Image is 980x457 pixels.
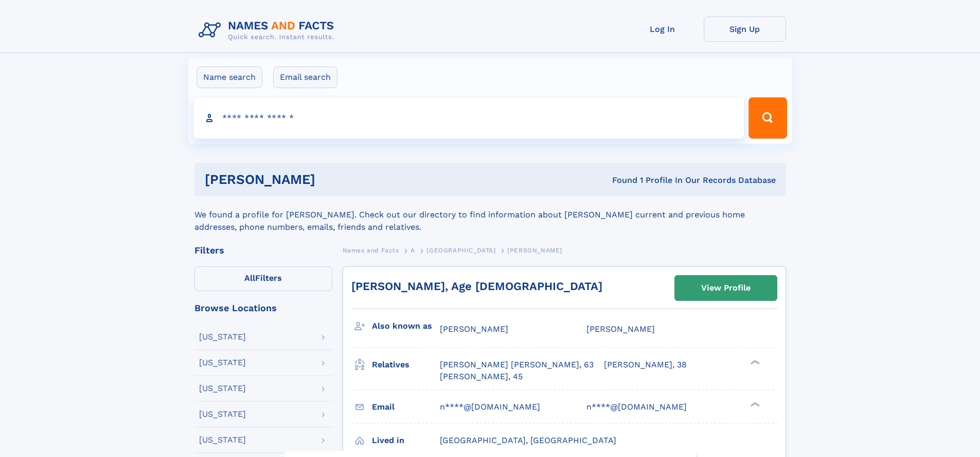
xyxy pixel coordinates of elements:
[411,244,415,257] a: A
[199,410,246,418] div: [US_STATE]
[426,244,495,257] a: [GEOGRAPHIC_DATA]
[701,276,751,300] div: View Profile
[748,401,760,408] div: ❯
[194,196,786,233] div: We found a profile for [PERSON_NAME]. Check out our directory to find information about [PERSON_N...
[199,384,246,393] div: [US_STATE]
[440,371,523,382] a: [PERSON_NAME], 45
[197,66,262,88] label: Name search
[372,356,440,374] h3: Relatives
[343,244,399,257] a: Names and Facts
[273,66,337,88] label: Email search
[351,280,602,293] a: [PERSON_NAME], Age [DEMOGRAPHIC_DATA]
[748,359,760,366] div: ❯
[749,97,787,139] button: Search Button
[199,436,246,444] div: [US_STATE]
[372,398,440,416] h3: Email
[194,266,332,291] label: Filters
[440,435,616,445] span: [GEOGRAPHIC_DATA], [GEOGRAPHIC_DATA]
[205,173,464,186] h1: [PERSON_NAME]
[604,359,687,370] a: [PERSON_NAME], 38
[704,16,786,42] a: Sign Up
[426,247,495,254] span: [GEOGRAPHIC_DATA]
[372,432,440,449] h3: Lived in
[194,16,343,44] img: Logo Names and Facts
[199,333,246,341] div: [US_STATE]
[507,247,562,254] span: [PERSON_NAME]
[464,175,776,186] div: Found 1 Profile In Our Records Database
[194,303,332,313] div: Browse Locations
[621,16,704,42] a: Log In
[586,324,655,334] span: [PERSON_NAME]
[199,359,246,367] div: [US_STATE]
[440,324,508,334] span: [PERSON_NAME]
[193,97,744,139] input: search input
[675,276,777,300] a: View Profile
[244,273,255,283] span: All
[440,359,594,370] a: [PERSON_NAME] [PERSON_NAME], 63
[411,247,415,254] span: A
[372,317,440,335] h3: Also known as
[194,246,332,255] div: Filters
